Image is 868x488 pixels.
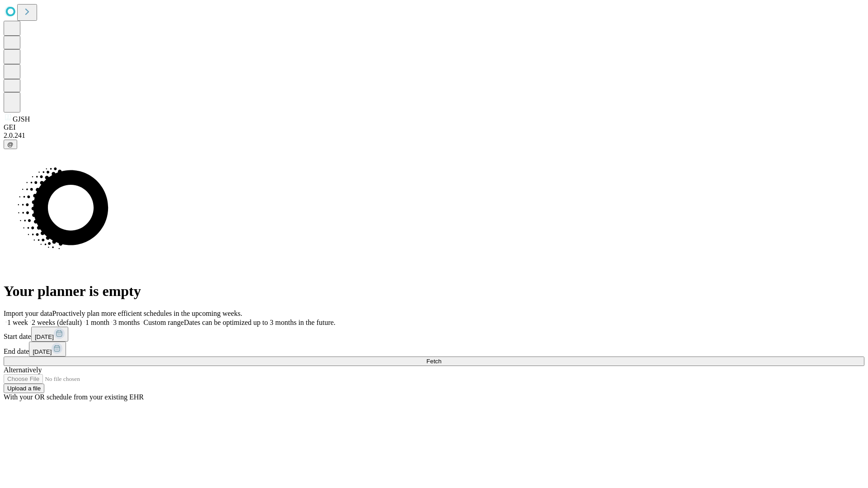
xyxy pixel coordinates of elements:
button: [DATE] [31,327,68,342]
span: Alternatively [4,366,42,374]
button: Fetch [4,357,864,366]
button: Upload a file [4,384,44,393]
span: Dates can be optimized up to 3 months in the future. [184,319,335,326]
span: Proactively plan more efficient schedules in the upcoming weeks. [52,310,242,317]
span: With your OR schedule from your existing EHR [4,393,144,401]
h1: Your planner is empty [4,283,864,300]
span: Fetch [426,358,441,365]
span: 3 months [113,319,140,326]
div: 2.0.241 [4,131,864,140]
span: Custom range [143,319,184,326]
span: Import your data [4,310,52,317]
span: 2 weeks (default) [32,319,82,326]
button: @ [4,140,17,149]
span: [DATE] [33,348,52,355]
div: End date [4,342,864,357]
button: [DATE] [29,342,66,357]
div: Start date [4,327,864,342]
span: [DATE] [35,333,54,340]
span: 1 week [7,319,28,326]
span: GJSH [13,115,30,123]
span: 1 month [85,319,109,326]
div: GEI [4,123,864,131]
span: @ [7,141,14,148]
